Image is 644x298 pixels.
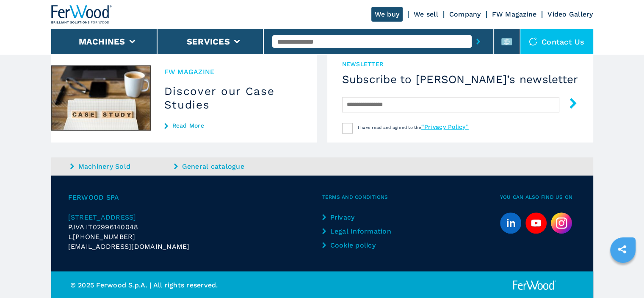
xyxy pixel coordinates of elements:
[164,67,304,77] span: FW MAGAZINE
[164,122,304,129] a: Read More
[322,226,393,236] a: Legal Information
[79,36,125,47] button: Machines
[358,125,469,130] span: I have read and agreed to the
[500,192,576,202] span: You can also find us on
[520,29,593,54] div: Contact us
[70,280,322,290] p: © 2025 Ferwood S.p.A. | All rights reserved.
[187,36,230,47] button: Services
[449,10,481,18] a: Company
[322,192,500,202] span: Terms and Conditions
[342,60,578,68] span: newsletter
[525,212,547,234] a: youtube
[551,212,572,234] img: Instagram
[492,10,537,18] a: FW Magazine
[174,162,276,171] a: General catalogue
[421,123,469,130] a: “Privacy Policy”
[342,72,578,86] h4: Subscribe to [PERSON_NAME]’s newsletter
[414,10,438,18] a: We sell
[322,240,393,250] a: Cookie policy
[472,32,485,51] button: submit-button
[68,223,138,231] span: P.IVA IT02996140048
[68,213,136,221] span: [STREET_ADDRESS]
[68,192,322,202] span: Ferwood Spa
[68,232,322,242] div: t.
[511,280,557,290] img: Ferwood
[608,260,638,292] iframe: Chat
[500,212,521,234] a: linkedin
[68,212,322,222] a: [STREET_ADDRESS]
[559,95,578,114] button: submit-button
[322,212,393,222] a: Privacy
[529,37,537,46] img: Contact us
[68,242,190,251] span: [EMAIL_ADDRESS][DOMAIN_NAME]
[611,239,633,260] a: sharethis
[371,7,403,22] a: We buy
[51,53,151,142] img: Discover our Case Studies
[164,84,304,111] h3: Discover our Case Studies
[70,162,172,171] a: Machinery Sold
[547,10,593,18] a: Video Gallery
[51,5,112,24] img: Ferwood
[73,232,135,242] span: [PHONE_NUMBER]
